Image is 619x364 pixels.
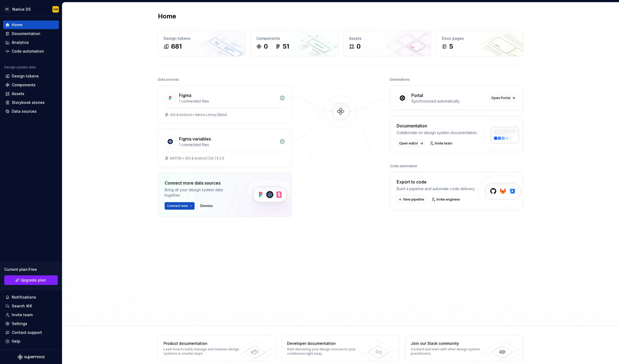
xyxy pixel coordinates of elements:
div: Code automation [12,49,44,54]
span: Open editor [399,141,418,146]
div: 51 [283,42,289,51]
div: Developer documentation [287,341,365,346]
div: 1 connected files [179,142,276,147]
div: Contact support [12,330,42,335]
button: New pipeline [397,196,427,203]
div: Notifications [12,295,36,300]
div: Product documentation [164,341,241,346]
div: Docs pages [442,36,518,41]
a: Components [3,81,59,89]
a: Assets [3,89,59,98]
div: Components [256,36,332,41]
div: 0 [357,42,361,51]
div: Documentation [12,31,40,36]
a: Home [3,21,59,29]
button: Help [3,337,59,346]
div: Figma variables [179,136,211,142]
div: Bring all your design system data together. [165,187,237,198]
span: Dismiss [200,204,213,208]
div: 1 connected files [179,99,276,104]
div: Search ⌘K [12,303,32,309]
a: Design tokens [3,72,59,80]
div: GM [53,7,58,11]
div: PE [4,6,10,13]
div: Design tokens [164,36,240,41]
div: Destinations [390,76,410,83]
span: Invite engineer [436,197,460,202]
button: Contact support [3,328,59,337]
div: Figma [179,92,191,99]
h2: Home [158,12,176,21]
a: Open Portal [489,94,517,102]
div: 0 [264,42,268,51]
div: Home [12,22,22,28]
button: Search ⌘K [3,302,59,310]
div: Help [12,339,20,344]
svg: Supernova Logo [18,354,44,360]
div: Portal [411,92,423,99]
a: Code automation [3,47,59,56]
div: Connect more data sources [165,180,237,186]
div: Documentation [397,123,477,129]
button: Dismiss [198,202,215,210]
div: Data sources [158,76,179,83]
span: Invite team [435,141,452,146]
div: 5 [449,42,453,51]
a: Invite engineer [430,196,463,203]
a: Upgrade plan [4,275,58,285]
div: Collaborate on design system documentation. [397,130,477,135]
button: PENative DSGM [1,3,61,15]
div: Native DS [12,7,31,12]
div: Design tokens [12,73,39,79]
a: Docs pages5 [436,30,524,56]
a: Settings [3,319,59,328]
div: Design system data [4,65,36,69]
div: Export to code [397,179,475,185]
div: Invite team [12,312,33,318]
a: Analytics [3,38,59,47]
div: Learn how to build, manage and maintain design systems in smarter ways. [164,347,241,356]
a: Documentation [3,29,59,38]
div: Assets [12,91,24,96]
div: Code automation [390,162,417,170]
button: Connect new [165,202,195,210]
div: Assets [349,36,425,41]
span: Open Portal [491,96,510,100]
a: Figma variables1 connected filesNATIVE • iOS & Android | DS | 0.2.0 [158,129,292,167]
a: Product documentationLearn how to build, manage and maintain design systems in smarter ways. [158,335,276,361]
span: Upgrade plan [21,277,46,283]
div: Start delivering your design choices to your codebases right away. [287,347,365,356]
a: Design tokens681 [158,30,245,56]
a: Invite team [3,311,59,319]
a: Assets0 [343,30,431,56]
div: Connect and learn with other design system practitioners. [411,347,489,356]
span: Connect new [167,204,188,208]
a: Invite team [428,140,455,147]
a: Data sources [3,107,59,116]
a: Storybook stories [3,98,59,107]
a: Components051 [251,30,338,56]
a: Open editor [397,140,425,147]
div: Synchronized automatically [411,99,486,104]
div: Analytics [12,40,29,45]
div: Current plan : Free [4,267,58,272]
div: Build a pipeline and automate code delivery. [397,186,475,191]
div: NATIVE • iOS & Android | DS | 0.2.0 [170,156,224,161]
a: Developer documentationStart delivering your design choices to your codebases right away. [281,335,400,361]
button: Notifications [3,293,59,302]
a: Join our Slack communityConnect and learn with other design system practitioners. [405,335,524,361]
div: Settings [12,321,27,326]
div: Join our Slack community [411,341,489,346]
div: Data sources [12,109,37,114]
a: Figma1 connected filesiOS & Android • Native Library [Beta] [158,85,292,124]
div: 681 [171,42,182,51]
span: New pipeline [403,197,424,202]
div: iOS & Android • Native Library [Beta] [170,113,227,117]
div: Storybook stories [12,100,45,105]
div: Components [12,82,36,88]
